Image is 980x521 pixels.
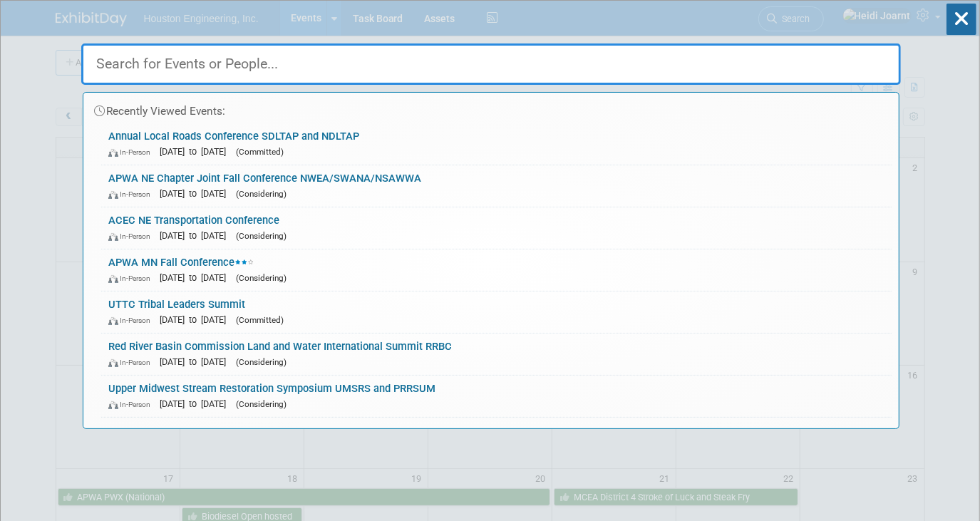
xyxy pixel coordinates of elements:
span: (Considering) [236,189,287,199]
div: Recently Viewed Events: [91,93,892,123]
span: (Considering) [236,231,287,241]
a: Upper Midwest Stream Restoration Symposium UMSRS and PRRSUM In-Person [DATE] to [DATE] (Considering) [101,376,892,417]
span: [DATE] to [DATE] [160,314,233,325]
span: [DATE] to [DATE] [160,398,233,409]
span: (Committed) [236,147,284,157]
span: In-Person [108,190,157,199]
span: [DATE] to [DATE] [160,230,233,241]
span: In-Person [108,232,157,241]
a: UTTC Tribal Leaders Summit In-Person [DATE] to [DATE] (Committed) [101,292,892,333]
span: In-Person [108,148,157,157]
span: [DATE] to [DATE] [160,356,233,367]
a: APWA MN Fall Conference In-Person [DATE] to [DATE] (Considering) [101,249,892,291]
a: APWA NE Chapter Joint Fall Conference NWEA/SWANA/NSAWWA In-Person [DATE] to [DATE] (Considering) [101,165,892,207]
span: (Committed) [236,315,284,325]
span: [DATE] to [DATE] [160,188,233,199]
a: Annual Local Roads Conference SDLTAP and NDLTAP In-Person [DATE] to [DATE] (Committed) [101,123,892,165]
span: In-Person [108,316,157,325]
a: Red River Basin Commission Land and Water International Summit RRBC In-Person [DATE] to [DATE] (C... [101,334,892,375]
span: (Considering) [236,399,287,409]
span: In-Person [108,274,157,283]
span: In-Person [108,358,157,367]
span: [DATE] to [DATE] [160,272,233,283]
span: (Considering) [236,357,287,367]
span: (Considering) [236,273,287,283]
span: In-Person [108,400,157,409]
input: Search for Events or People... [81,43,901,85]
a: ACEC NE Transportation Conference In-Person [DATE] to [DATE] (Considering) [101,207,892,249]
span: [DATE] to [DATE] [160,146,233,157]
